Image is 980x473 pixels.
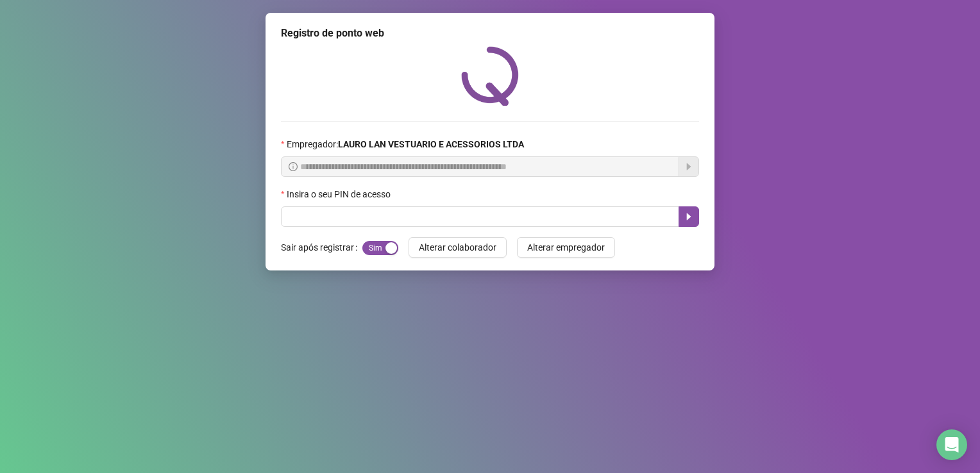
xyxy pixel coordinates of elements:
strong: LAURO LAN VESTUARIO E ACESSORIOS LTDA [338,139,524,149]
img: QRPoint [461,46,519,106]
span: Alterar colaborador [419,240,496,254]
button: Alterar colaborador [409,237,507,258]
span: Empregador : [287,137,524,151]
label: Sair após registrar [281,237,362,258]
label: Insira o seu PIN de acesso [281,187,399,201]
div: Open Intercom Messenger [936,429,967,460]
button: Alterar empregador [517,237,615,258]
span: Alterar empregador [527,240,605,254]
span: info-circle [289,162,298,171]
div: Registro de ponto web [281,26,699,41]
span: caret-right [684,212,694,222]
